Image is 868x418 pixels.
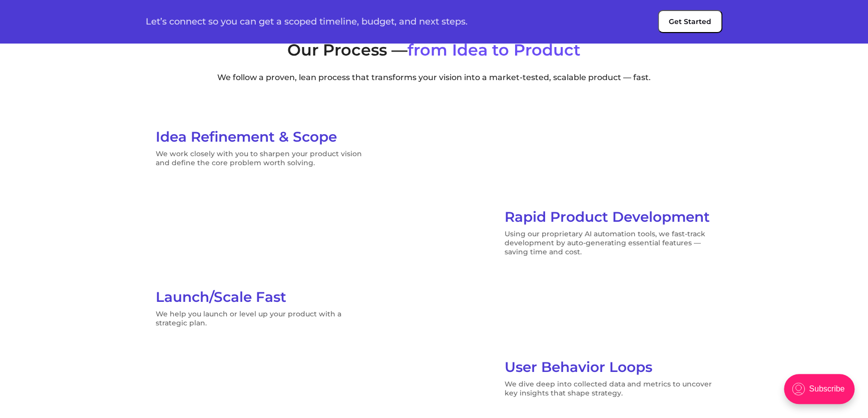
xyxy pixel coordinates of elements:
[156,149,363,167] p: We work closely with you to sharpen your product vision and define the core problem worth solving.
[505,208,712,225] h3: Rapid Product Development
[505,229,712,256] p: Using our proprietary AI automation tools, we fast-track development by auto-generating essential...
[146,39,722,61] h2: Our Process —
[156,128,363,145] h3: Idea Refinement & Scope
[505,379,712,397] p: We dive deep into collected data and metrics to uncover key insights that shape strategy.
[505,358,712,375] h3: User Behavior Loops
[156,288,363,305] h3: Launch/Scale Fast
[146,71,722,83] p: We follow a proven, lean process that transforms your vision into a market-tested, scalable produ...
[156,309,363,327] p: We help you launch or level up your product with a strategic plan.
[658,10,722,33] button: Get Started
[146,17,468,27] p: Let’s connect so you can get a scoped timeline, budget, and next steps.
[407,40,581,60] span: from Idea to Product
[775,369,868,418] iframe: portal-trigger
